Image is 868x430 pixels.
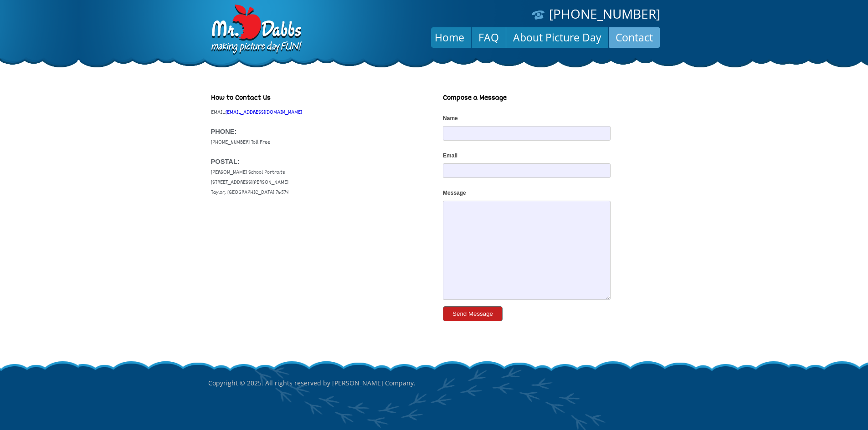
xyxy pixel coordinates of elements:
label: Email [443,141,657,163]
label: Message [443,178,657,201]
p: How to Contact Us [211,93,425,103]
a: Contact [609,26,660,48]
p: Copyright © 2025. All rights reserved by [PERSON_NAME] Company. [208,360,660,406]
p: EMAIL: [PHONE_NUMBER] Toll Free [PERSON_NAME] School Portraits [STREET_ADDRESS][PERSON_NAME] Tayl... [211,108,425,198]
a: About Picture Day [506,26,608,48]
a: [PHONE_NUMBER] [549,5,660,22]
label: Name [443,103,657,126]
font: POSTAL: [211,158,240,165]
button: Send Message [443,306,503,321]
a: FAQ [472,26,506,48]
a: Home [428,26,471,48]
p: Compose a Message [443,93,657,103]
img: Dabbs Company [208,5,303,56]
font: PHONE: [211,128,237,135]
a: [EMAIL_ADDRESS][DOMAIN_NAME] [226,108,302,117]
